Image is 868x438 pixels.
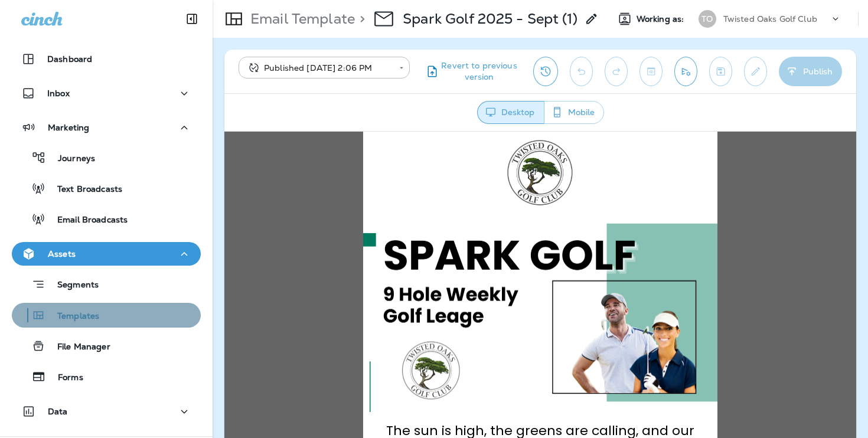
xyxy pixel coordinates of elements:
p: File Manager [45,342,110,353]
button: Revert to previous version [419,57,524,86]
button: View Changelog [533,57,558,86]
button: Mobile [544,101,604,124]
button: Marketing [12,116,201,139]
p: Journeys [46,153,95,165]
p: Segments [45,280,99,292]
button: Assets [12,242,201,266]
button: Journeys [12,145,201,170]
p: Marketing [48,123,89,132]
img: Twisted%20Oaks%20%20logoJourney.png [273,5,358,76]
p: Twisted Oaks Golf Club [723,14,817,24]
button: Desktop [477,101,544,124]
button: Send test email [674,57,697,86]
p: Inbox [47,89,70,98]
p: Templates [45,311,99,322]
button: Inbox [12,81,201,105]
button: Dashboard [12,47,201,71]
p: Forms [46,372,83,384]
button: Segments [12,272,201,297]
p: Text Broadcasts [45,184,122,195]
button: Data [12,400,201,423]
p: Email Template [246,10,355,28]
p: Data [48,407,68,416]
img: Twisted-Oaks--Spark-Golf---blog-4.png [139,81,493,281]
p: Assets [48,249,76,259]
button: Forms [12,364,201,389]
span: Revert to previous version [439,60,519,83]
p: > [355,10,365,28]
div: TO [699,10,716,28]
button: Text Broadcasts [12,176,201,201]
p: Email Broadcasts [45,215,128,226]
span: The sun is high, the greens are calling, and our 2025 Spark Golf [DATE] League is in full swing –... [162,290,470,347]
button: Templates [12,303,201,328]
p: Dashboard [47,54,92,64]
button: Email Broadcasts [12,207,201,231]
span: Working as: [637,14,687,24]
button: File Manager [12,334,201,358]
p: Spark Golf 2025 - Sept (1) [403,10,577,28]
button: Collapse Sidebar [175,7,208,31]
div: Published [DATE] 2:06 PM [247,62,391,74]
